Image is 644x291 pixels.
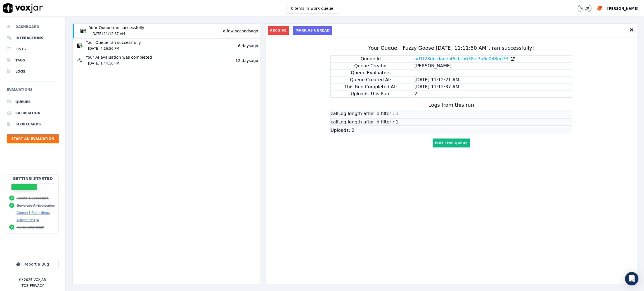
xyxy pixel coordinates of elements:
[86,60,152,67] div: [DATE] 1:44:16 PM
[286,3,338,14] button: 0items in work queue
[89,25,144,37] div: Your Queue ran successfully
[7,260,59,268] button: Report a Bug
[7,134,59,143] button: Start an Evaluation
[16,218,39,222] button: Automate QA
[7,96,59,108] a: Queues
[7,119,59,130] a: Scorecards
[293,26,332,35] button: Mark as Unread
[13,176,53,181] h2: Getting Started
[7,32,59,44] a: Interactions
[330,110,572,117] div: callLog length after id filter : 1
[331,90,411,97] div: Uploads This Run:
[73,39,261,53] button: notification icon based for QUEUECOMPLETED Your Queue ran successfully [DATE] 4:16:56 PM 6 daysago
[86,45,141,52] div: [DATE] 4:16:56 PM
[331,63,411,69] div: Queue Creator
[7,44,59,55] a: Lists
[86,40,141,52] div: Your Queue ran successfully
[3,3,43,13] img: voxjar logo
[7,86,59,96] h6: Evaluations
[16,196,49,201] button: Create a Scorecard
[16,203,55,208] button: Generate AI Evaluation
[7,55,59,66] a: Tags
[30,283,44,288] button: Privacy
[330,127,572,134] div: Uploads: 2
[433,139,470,147] button: Edit This Queue
[7,21,59,32] a: Dashboard
[607,5,644,12] button: [PERSON_NAME]
[578,5,597,12] button: 20
[331,70,411,76] div: Queue Evaluators
[411,63,451,69] div: [PERSON_NAME]
[578,5,591,12] button: 20
[331,84,411,90] div: This Run Completed At:
[75,41,85,51] img: notification icon based for QUEUECOMPLETED
[330,44,572,52] h3: Your Queue, " Fuzzy Goose [DATE] 11:11:50 AM ", ran successfully!
[330,118,572,126] div: callLog length after id filter : 1
[625,272,638,285] div: Open Intercom Messenger
[22,283,28,288] button: TOS
[73,53,261,68] button: notification icon based for AISCORECOMPLETED Your AI evaluation was completed [DATE] 1:44:16 PM 1...
[16,211,50,215] button: Connect Recordings
[75,54,258,67] div: 12 days ago
[75,40,258,52] div: 6 days ago
[73,24,261,39] button: notification icon based for QUEUECOMPLETED Your Queue ran successfully [DATE] 11:12:37 AM a few s...
[585,6,589,11] p: 20
[7,66,59,77] a: Logs
[331,56,411,62] div: Queue Id
[78,27,88,36] img: notification icon based for QUEUECOMPLETED
[414,56,508,62] a: ad1f28de-dace-46cb-b638-c3a6c048ed73
[607,7,638,11] span: [PERSON_NAME]
[86,54,152,67] div: Your AI evaluation was completed
[89,30,144,37] div: [DATE] 11:12:37 AM
[24,278,46,282] p: 2025 Voxjar
[331,77,411,83] div: Queue Created At:
[411,77,459,83] div: [DATE] 11:12:21 AM
[411,84,459,90] div: [DATE] 11:12:37 AM
[75,56,85,65] img: notification icon based for AISCORECOMPLETED
[411,90,417,97] div: 2
[268,26,289,35] button: Archive
[7,108,59,119] a: Calibration
[16,225,44,230] button: Invite your team
[78,25,258,37] div: a few seconds ago
[330,101,572,109] h3: Logs from this run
